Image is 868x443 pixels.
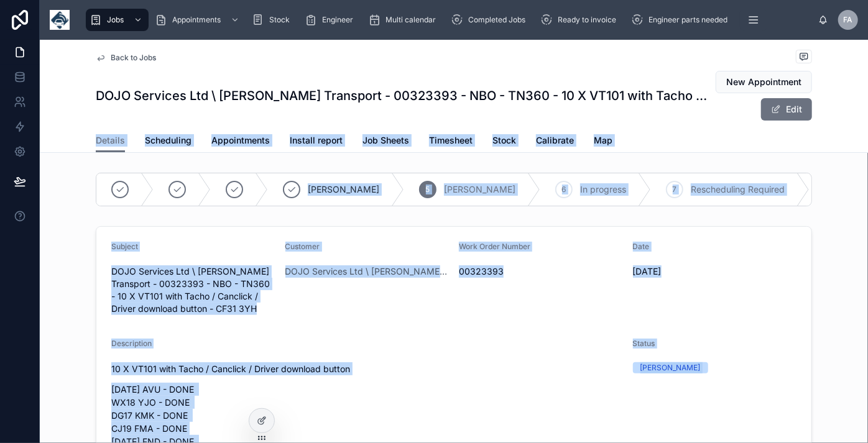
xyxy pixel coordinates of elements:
[536,129,574,154] a: Calibrate
[558,15,616,25] span: Ready to invoice
[96,134,125,147] span: Details
[673,185,677,194] span: 7
[211,134,270,147] span: Appointments
[308,183,379,196] span: [PERSON_NAME]
[211,129,270,154] a: Appointments
[145,129,192,154] a: Scheduling
[594,134,612,147] span: Map
[640,362,701,373] div: [PERSON_NAME]
[447,9,534,31] a: Completed Jobs
[111,242,138,251] span: Subject
[107,15,124,25] span: Jobs
[562,185,566,194] span: 6
[492,129,516,154] a: Stock
[537,9,625,31] a: Ready to invoice
[111,339,152,348] span: Description
[426,185,430,194] span: 5
[290,134,343,147] span: Install report
[111,265,275,315] span: DOJO Services Ltd \ [PERSON_NAME] Transport - 00323393 - NBO - TN360 - 10 X VT101 with Tacho / Ca...
[594,129,612,154] a: Map
[429,129,473,154] a: Timesheet
[111,53,156,63] span: Back to Jobs
[80,6,818,34] div: scrollable content
[492,134,516,147] span: Stock
[726,76,801,88] span: New Appointment
[248,9,298,31] a: Stock
[536,134,574,147] span: Calibrate
[459,265,623,278] span: 00323393
[716,71,812,93] button: New Appointment
[151,9,246,31] a: Appointments
[96,129,125,153] a: Details
[633,339,655,348] span: Status
[50,10,70,30] img: App logo
[269,15,290,25] span: Stock
[691,183,785,196] span: Rescheduling Required
[362,129,409,154] a: Job Sheets
[145,134,192,147] span: Scheduling
[322,15,353,25] span: Engineer
[429,134,473,147] span: Timesheet
[96,53,156,63] a: Back to Jobs
[96,87,711,104] h1: DOJO Services Ltd \ [PERSON_NAME] Transport - 00323393 - NBO - TN360 - 10 X VT101 with Tacho / Ca...
[290,129,343,154] a: Install report
[362,134,409,147] span: Job Sheets
[364,9,445,31] a: Multi calendar
[580,183,626,196] span: In progress
[386,15,436,25] span: Multi calendar
[301,9,362,31] a: Engineer
[844,15,853,25] span: FA
[649,15,727,25] span: Engineer parts needed
[459,242,530,251] span: Work Order Number
[627,9,736,31] a: Engineer parts needed
[468,15,525,25] span: Completed Jobs
[111,362,623,375] p: 10 X VT101 with Tacho / Canclick / Driver download button
[285,242,320,251] span: Customer
[444,183,515,196] span: [PERSON_NAME]
[285,265,450,278] a: DOJO Services Ltd \ [PERSON_NAME] Transport
[86,9,149,31] a: Jobs
[172,15,221,25] span: Appointments
[633,265,797,278] span: [DATE]
[633,242,650,251] span: Date
[761,98,812,121] button: Edit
